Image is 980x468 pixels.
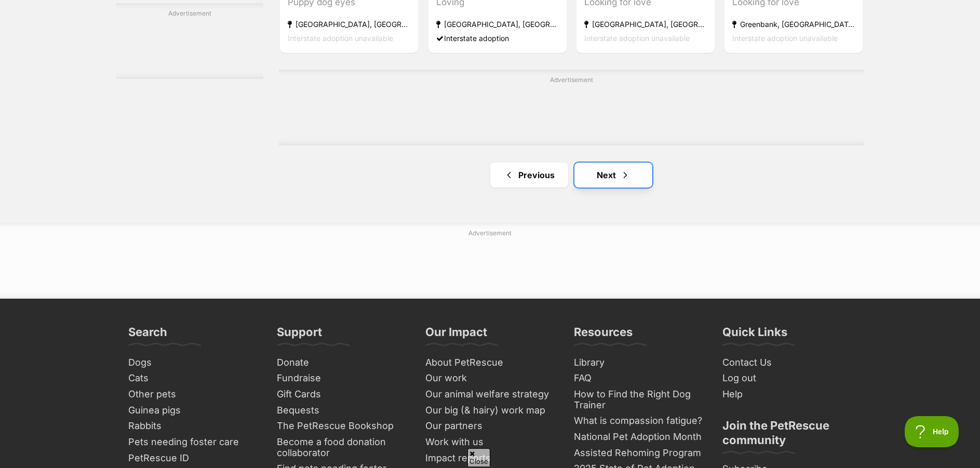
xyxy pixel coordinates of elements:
[124,370,262,386] a: Cats
[574,325,633,345] h3: Resources
[273,386,411,403] a: Gift Cards
[722,325,787,345] h3: Quick Links
[584,17,707,31] strong: [GEOGRAPHIC_DATA], [GEOGRAPHIC_DATA]
[273,370,411,386] a: Fundraise
[421,403,559,419] a: Our big (& hairy) work map
[124,450,262,466] a: PetRescue ID
[421,418,559,434] a: Our partners
[718,370,856,386] a: Log out
[124,355,262,371] a: Dogs
[436,17,559,31] strong: [GEOGRAPHIC_DATA], [GEOGRAPHIC_DATA]
[732,17,855,31] strong: Greenbank, [GEOGRAPHIC_DATA]
[722,418,852,453] h3: Join the PetRescue community
[570,386,708,413] a: How to Find the Right Dog Trainer
[279,163,864,188] nav: Pagination
[288,34,393,43] span: Interstate adoption unavailable
[732,34,838,43] span: Interstate adoption unavailable
[421,434,559,450] a: Work with us
[273,418,411,434] a: The PetRescue Bookshop
[436,31,559,45] div: Interstate adoption
[273,434,411,461] a: Become a food donation collaborator
[124,418,262,434] a: Rabbits
[421,450,559,466] a: Impact reports
[570,445,708,461] a: Assisted Rehoming Program
[421,370,559,386] a: Our work
[490,163,568,188] a: Previous page
[570,413,708,429] a: What is compassion fatigue?
[718,355,856,371] a: Contact Us
[574,163,652,188] a: Next page
[128,325,167,345] h3: Search
[570,429,708,445] a: National Pet Adoption Month
[467,448,490,466] span: Close
[277,325,322,345] h3: Support
[718,386,856,403] a: Help
[421,355,559,371] a: About PetRescue
[425,325,487,345] h3: Our Impact
[273,355,411,371] a: Donate
[273,403,411,419] a: Bequests
[421,386,559,403] a: Our animal welfare strategy
[288,17,410,31] strong: [GEOGRAPHIC_DATA], [GEOGRAPHIC_DATA]
[570,355,708,371] a: Library
[584,34,690,43] span: Interstate adoption unavailable
[570,370,708,386] a: FAQ
[116,3,264,78] div: Advertisement
[905,416,959,447] iframe: Help Scout Beacon - Open
[279,70,864,145] div: Advertisement
[124,434,262,450] a: Pets needing foster care
[124,403,262,419] a: Guinea pigs
[124,386,262,403] a: Other pets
